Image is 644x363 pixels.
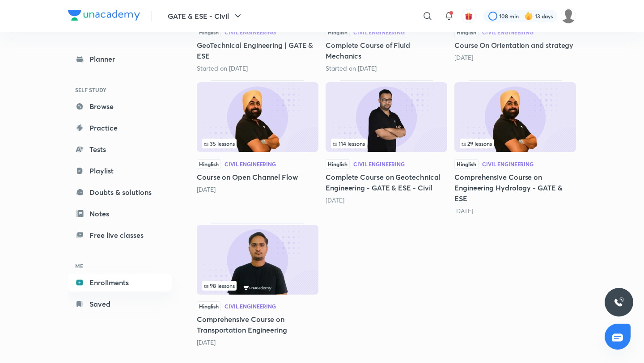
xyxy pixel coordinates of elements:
h5: Course on Open Channel Flow [197,172,318,182]
h5: Complete Course of Fluid Mechanics [326,40,447,61]
div: infosection [202,139,313,148]
a: Tests [68,140,172,158]
div: infocontainer [202,281,313,291]
a: Planner [68,50,172,68]
div: infosection [202,281,313,291]
a: Company Logo [68,10,140,23]
div: Civil Engineering [353,30,405,35]
div: Complete Course on Geotechnical Engineering - GATE & ESE - Civil [326,80,447,215]
h5: Complete Course on Geotechnical Engineering - GATE & ESE - Civil [326,172,447,193]
div: left [460,139,571,148]
span: 98 lessons [204,283,235,288]
h6: SELF STUDY [68,82,172,97]
a: Free live classes [68,226,172,244]
span: Hinglish [197,27,221,37]
h5: GeoTechnical Engineering | GATE & ESE [197,40,318,61]
span: 114 lessons [333,141,365,146]
div: left [202,281,313,291]
button: GATE & ESE - Civil [162,7,249,25]
div: Civil Engineering [482,161,534,167]
div: 1 year ago [326,196,447,205]
img: Thumbnail [326,82,447,152]
div: Comprehensive Course on Engineering Hydrology - GATE & ESE [454,80,576,215]
div: infosection [331,139,442,148]
div: Comprehensive Course on Transportation Engineering [197,223,318,347]
a: Doubts & solutions [68,183,172,201]
img: Company Logo [68,10,140,21]
div: infocontainer [202,139,313,148]
a: Notes [68,205,172,223]
button: avatar [462,9,476,23]
h5: Comprehensive Course on Transportation Engineering [197,314,318,335]
div: 2 years ago [454,207,576,215]
a: Saved [68,295,172,313]
img: avatar [465,12,473,20]
div: Civil Engineering [353,161,405,167]
h5: Comprehensive Course on Engineering Hydrology - GATE & ESE [454,172,576,204]
img: streak [524,12,533,21]
img: Thumbnail [197,82,318,152]
span: Hinglish [197,159,221,169]
div: Started on Sept 30 [326,64,447,73]
div: 3 years ago [197,338,318,347]
img: Thumbnail [454,82,576,152]
div: Course on Open Channel Flow [197,80,318,215]
span: Hinglish [197,301,221,311]
div: Civil Engineering [225,304,276,309]
a: Browse [68,97,172,115]
a: Practice [68,119,172,137]
span: Hinglish [454,27,479,37]
div: Civil Engineering [482,30,534,35]
img: Rahul KD [561,8,576,24]
span: Hinglish [454,159,479,169]
div: left [331,139,442,148]
span: Hinglish [326,27,350,37]
h5: Course On Orientation and strategy [454,40,576,51]
img: ttu [614,297,624,308]
span: 29 lessons [462,141,492,146]
div: infosection [460,139,571,148]
div: infocontainer [331,139,442,148]
img: Thumbnail [197,225,318,295]
div: infocontainer [460,139,571,148]
div: Civil Engineering [225,30,276,35]
a: Playlist [68,162,172,180]
div: 9 months ago [197,185,318,194]
div: Civil Engineering [225,161,276,167]
h6: ME [68,258,172,274]
span: Hinglish [326,159,350,169]
div: 1 month ago [454,53,576,62]
div: Started on Aug 29 [197,64,318,73]
div: left [202,139,313,148]
a: Enrollments [68,274,172,291]
span: 35 lessons [204,141,235,146]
